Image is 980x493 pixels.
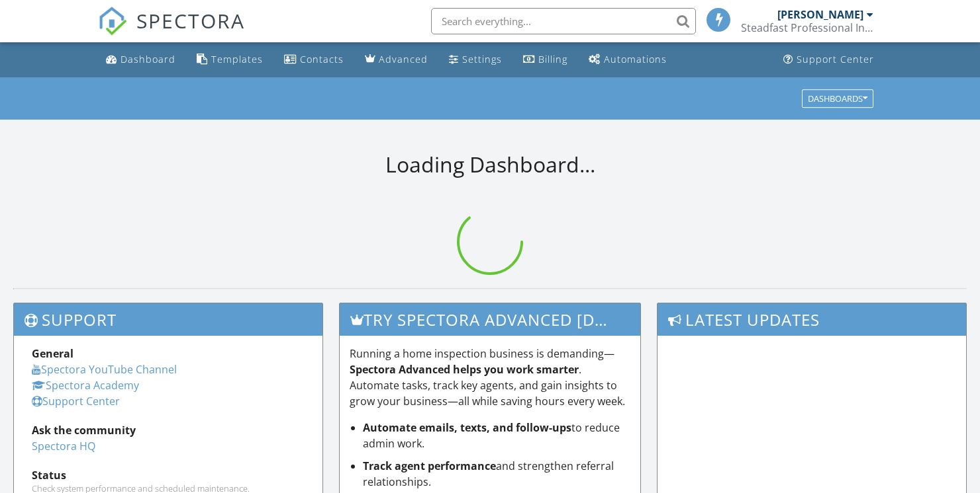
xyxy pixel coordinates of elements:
li: and strengthen referral relationships. [363,458,630,490]
div: Automations [604,53,667,65]
a: Settings [444,48,507,72]
strong: General [32,346,73,361]
a: Support Center [778,48,879,72]
a: Dashboard [101,48,181,72]
h3: Try spectora advanced [DATE] [340,303,640,336]
p: Running a home inspection business is demanding— . Automate tasks, track key agents, and gain ins... [350,346,630,409]
a: Spectora YouTube Channel [32,362,177,377]
strong: Track agent performance [363,459,496,473]
div: Advanced [379,53,428,65]
li: to reduce admin work. [363,420,630,451]
a: Billing [518,48,573,72]
div: [PERSON_NAME] [777,8,863,21]
h3: Support [14,303,322,336]
a: Advanced [360,48,433,72]
h3: Latest Updates [658,303,966,336]
a: SPECTORA [98,18,245,46]
span: SPECTORA [136,7,245,34]
div: Templates [211,53,263,65]
div: Status [32,467,305,483]
strong: Automate emails, texts, and follow-ups [363,420,571,435]
a: Automations (Basic) [583,48,672,72]
a: Contacts [279,48,349,72]
div: Steadfast Professional Inspections LLC [741,21,873,34]
button: Dashboards [802,89,873,108]
div: Ask the community [32,422,305,438]
div: Dashboard [121,53,175,65]
a: Spectora HQ [32,439,95,453]
a: Spectora Academy [32,378,139,393]
input: Search everything... [431,8,696,34]
div: Contacts [300,53,344,65]
a: Support Center [32,394,120,408]
a: Templates [191,48,268,72]
div: Support Center [797,53,874,65]
div: Settings [462,53,502,65]
img: The Best Home Inspection Software - Spectora [98,7,127,36]
div: Billing [538,53,567,65]
div: Dashboards [808,94,867,103]
strong: Spectora Advanced helps you work smarter [350,362,579,377]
